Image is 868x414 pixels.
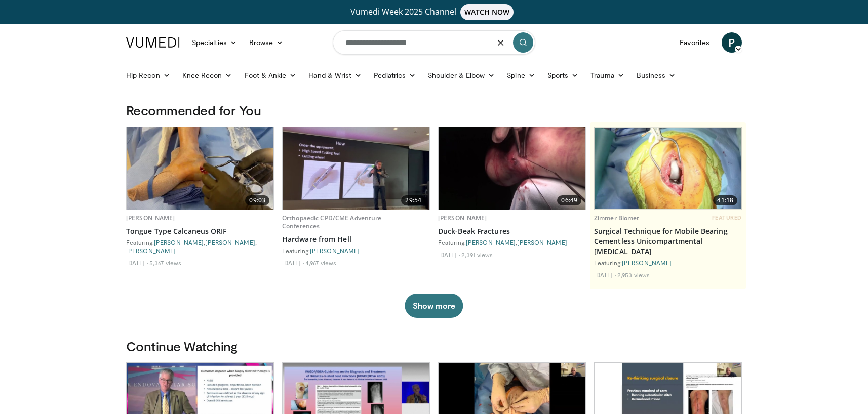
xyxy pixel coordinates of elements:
[176,65,239,86] a: Knee Recon
[302,65,368,86] a: Hand & Wrist
[282,214,381,230] a: Orthopaedic CPD/CME Adventure Conferences
[439,127,585,210] img: b5afe14f-982d-4732-8467-f08ae615c83b.620x360_q85_upscale.jpg
[438,238,586,246] div: Featuring: ,
[126,214,175,222] a: [PERSON_NAME]
[283,127,429,210] a: 29:54
[517,239,567,246] a: [PERSON_NAME]
[282,259,304,267] li: [DATE]
[439,127,585,210] a: 06:49
[126,259,148,267] li: [DATE]
[595,128,741,209] img: e9ed289e-2b85-4599-8337-2e2b4fe0f32a.620x360_q85_upscale.jpg
[401,195,425,205] span: 29:54
[305,259,336,267] li: 4,967 views
[617,271,650,279] li: 2,953 views
[594,259,742,267] div: Featuring:
[368,65,422,86] a: Pediatrics
[422,65,501,86] a: Shoulder & Elbow
[595,127,741,210] a: 41:18
[594,226,742,257] a: Surgical Technique for Mobile Bearing Cementless Unicompartmental [MEDICAL_DATA]
[438,226,586,236] a: Duck-Beak Fractures
[283,127,429,210] img: 60775afc-ffda-4ab0-8851-c93795a251ec.620x360_q85_upscale.jpg
[461,251,493,259] li: 2,391 views
[186,32,243,53] a: Specialties
[333,30,535,55] input: Search topics, interventions
[239,65,303,86] a: Foot & Ankle
[127,127,273,210] img: 7d4bbe89-061e-4901-8995-61c1e47da95c.620x360_q85_upscale.jpg
[245,195,269,205] span: 09:03
[460,4,514,20] span: WATCH NOW
[126,247,176,254] a: [PERSON_NAME]
[282,246,430,255] div: Featuring:
[282,234,430,244] a: Hardware from Hell
[466,239,516,246] a: [PERSON_NAME]
[594,271,616,279] li: [DATE]
[594,214,640,222] a: Zimmer Biomet
[722,32,742,53] a: P
[126,338,742,354] h3: Continue Watching
[205,239,255,246] a: [PERSON_NAME]
[149,259,181,267] li: 5,367 views
[630,65,682,86] a: Business
[713,195,737,205] span: 41:18
[126,102,742,118] h3: Recommended for You
[438,214,487,222] a: [PERSON_NAME]
[128,4,740,20] a: Vumedi Week 2025 ChannelWATCH NOW
[126,37,180,48] img: VuMedi Logo
[501,65,541,86] a: Spine
[310,247,360,254] a: [PERSON_NAME]
[674,32,716,53] a: Favorites
[438,251,460,259] li: [DATE]
[243,32,290,53] a: Browse
[712,214,742,221] span: FEATURED
[405,294,463,318] button: Show more
[541,65,585,86] a: Sports
[622,259,672,266] a: [PERSON_NAME]
[557,195,581,205] span: 06:49
[154,239,204,246] a: [PERSON_NAME]
[584,65,630,86] a: Trauma
[126,226,274,236] a: Tongue Type Calcaneus ORIF
[120,65,176,86] a: Hip Recon
[126,238,274,255] div: Featuring: , ,
[127,127,273,210] a: 09:03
